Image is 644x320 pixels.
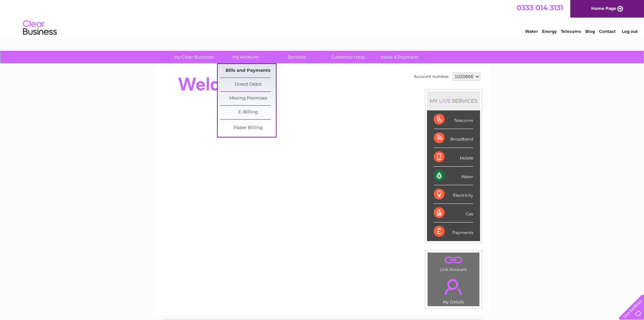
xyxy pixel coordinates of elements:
[434,148,473,167] div: Mobile
[585,29,595,34] a: Blog
[427,91,480,110] div: MY SERVICES
[434,222,473,241] div: Payments
[372,51,427,63] a: Make A Payment
[269,51,325,63] a: Services
[434,167,473,185] div: Water
[412,71,451,82] td: Account number
[561,29,581,34] a: Telecoms
[320,51,376,63] a: Customer Help
[23,18,57,38] img: logo.png
[434,185,473,204] div: Electricity
[217,51,273,63] a: My Account
[220,106,276,119] a: E-Billing
[517,3,563,12] a: 0333 014 3131
[427,252,480,274] td: Link Account
[622,29,638,34] a: Log out
[434,110,473,129] div: Telecoms
[166,51,222,63] a: My Clear Business
[220,78,276,91] a: Direct Debit
[429,275,478,299] a: .
[427,273,480,306] td: My Details
[220,64,276,78] a: Bills and Payments
[438,98,452,104] div: LIVE
[542,29,557,34] a: Energy
[429,254,478,266] a: .
[220,121,276,135] a: Paper Billing
[220,92,276,105] a: Moving Premises
[434,204,473,222] div: Gas
[163,4,482,33] div: Clear Business is a trading name of Verastar Limited (registered in [GEOGRAPHIC_DATA] No. 3667643...
[434,129,473,148] div: Broadband
[525,29,538,34] a: Water
[599,29,616,34] a: Contact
